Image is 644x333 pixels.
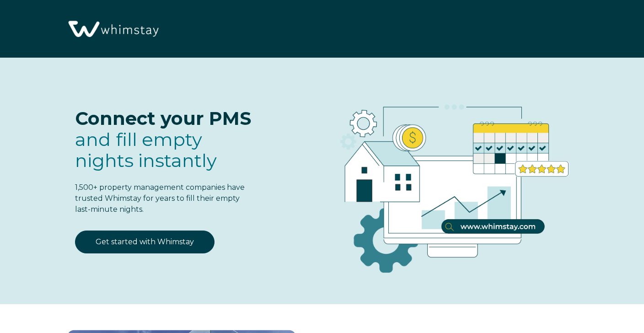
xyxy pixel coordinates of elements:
[75,183,245,214] span: 1,500+ property management companies have trusted Whimstay for years to fill their empty last-min...
[75,231,215,253] a: Get started with Whimstay
[64,5,161,54] img: Whimstay Logo-02 1
[288,76,610,287] img: RBO Ilustrations-03
[75,128,217,172] span: and
[75,107,251,129] span: Connect your PMS
[75,128,217,172] span: fill empty nights instantly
